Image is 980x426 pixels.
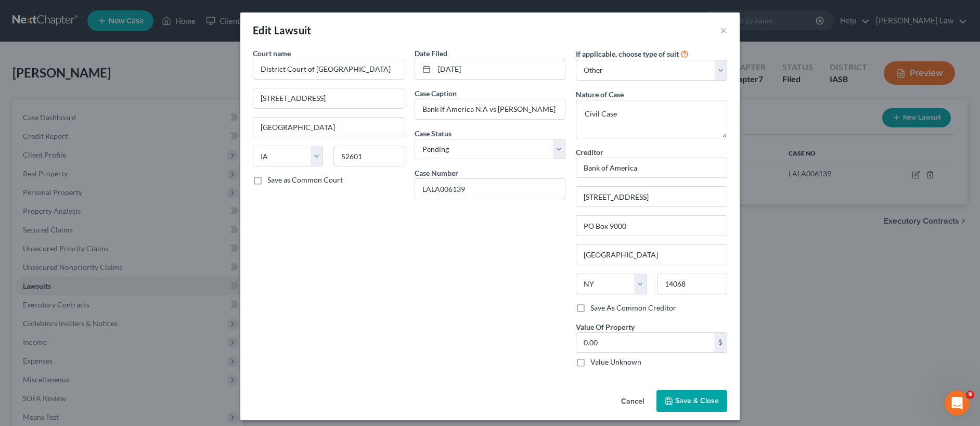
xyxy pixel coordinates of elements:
button: × [720,24,727,36]
iframe: Intercom live chat [945,391,970,416]
span: Case Status [415,129,452,138]
input: MM/DD/YYYY [434,59,565,79]
input: Enter address... [576,187,727,206]
label: Value Unknown [590,357,641,367]
input: Enter address... [253,88,404,108]
input: Search creditor by name... [576,158,727,178]
span: Court name [253,49,291,58]
input: Enter city... [576,245,727,265]
span: Save & Close [675,396,719,405]
span: 9 [966,391,974,399]
label: Case Number [415,167,458,178]
label: If applicable, choose type of suit [576,48,679,59]
label: Save as Common Court [267,175,343,185]
button: Save & Close [656,390,727,412]
label: Case Caption [415,88,457,99]
input: Search court by name... [253,59,404,80]
input: # [415,179,565,199]
input: Enter zip... [657,274,727,294]
input: 0.00 [576,333,714,353]
input: Enter zip... [333,146,404,166]
span: Lawsuit [274,24,312,36]
label: Save As Common Creditor [590,303,676,313]
label: Value Of Property [576,321,635,332]
span: Creditor [576,148,603,157]
input: Enter city... [253,118,404,137]
label: Date Filed [415,48,447,59]
button: Cancel [613,391,652,412]
span: Edit [253,24,272,36]
input: Apt, Suite, etc... [576,216,727,236]
div: $ [714,333,727,353]
label: Nature of Case [576,89,624,100]
input: -- [415,99,565,119]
